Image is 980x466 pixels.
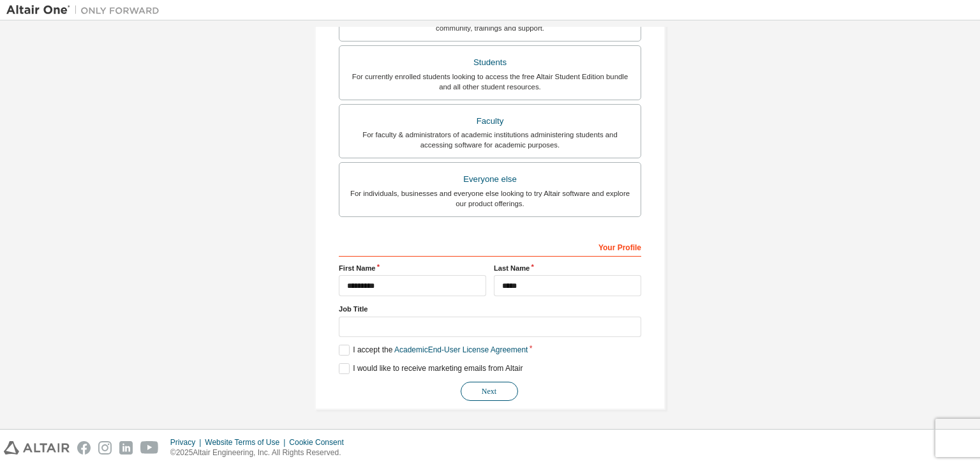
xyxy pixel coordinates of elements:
div: Students [347,54,633,71]
label: Job Title [339,304,641,314]
img: altair_logo.svg [4,441,70,455]
div: Your Profile [339,236,641,257]
label: I would like to receive marketing emails from Altair [339,363,523,374]
div: For individuals, businesses and everyone else looking to try Altair software and explore our prod... [347,188,633,209]
img: instagram.svg [98,441,112,455]
button: Next [461,382,518,401]
div: Everyone else [347,170,633,188]
div: Privacy [170,437,205,447]
img: Altair One [6,4,166,17]
p: © 2025 Altair Engineering, Inc. All Rights Reserved. [170,447,352,458]
img: facebook.svg [77,441,91,455]
div: For faculty & administrators of academic institutions administering students and accessing softwa... [347,130,633,150]
div: Cookie Consent [289,437,351,447]
div: Faculty [347,112,633,130]
div: For currently enrolled students looking to access the free Altair Student Edition bundle and all ... [347,71,633,92]
div: Website Terms of Use [205,437,289,447]
label: Last Name [494,263,641,273]
label: First Name [339,263,486,273]
label: I accept the [339,345,528,356]
img: youtube.svg [140,441,159,455]
img: linkedin.svg [119,441,133,455]
a: Academic End-User License Agreement [394,345,528,354]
